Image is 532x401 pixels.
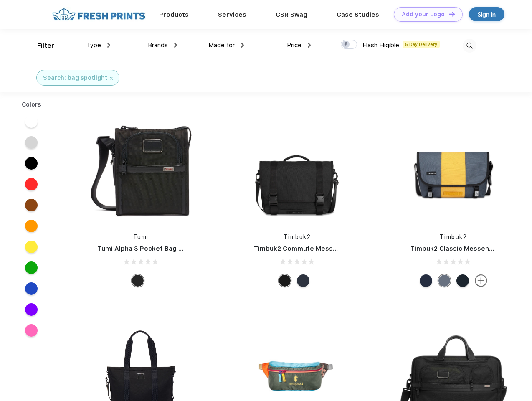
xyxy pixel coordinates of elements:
div: Eco Nautical [420,274,432,287]
div: Colors [15,100,48,109]
a: Timbuk2 Classic Messenger Bag [410,245,514,252]
a: Timbuk2 [284,233,311,240]
a: Timbuk2 [440,233,467,240]
span: Price [287,41,301,49]
a: Timbuk2 Commute Messenger Bag [254,245,366,252]
span: Flash Eligible [362,41,399,49]
img: fo%20logo%202.webp [50,7,148,22]
img: dropdown.png [308,43,311,48]
div: Search: bag spotlight [43,74,107,82]
div: Black [132,274,144,287]
div: Eco Monsoon [456,274,469,287]
div: Filter [37,41,54,51]
a: Tumi Alpha 3 Pocket Bag Small [98,245,195,252]
img: dropdown.png [241,43,244,48]
a: Sign in [469,7,504,21]
span: 5 Day Delivery [403,41,440,48]
img: dropdown.png [107,43,110,48]
div: Eco Nautical [297,274,309,287]
img: desktop_search.svg [463,39,476,53]
img: func=resize&h=266 [241,113,352,224]
a: Products [159,11,189,18]
a: Tumi [133,233,149,240]
img: more.svg [475,274,487,287]
img: dropdown.png [174,43,177,48]
span: Made for [208,41,235,49]
div: Eco Black [279,274,291,287]
span: Type [86,41,101,49]
img: func=resize&h=266 [85,113,196,224]
span: Brands [148,41,168,49]
div: Eco Lightbeam [438,274,451,287]
img: func=resize&h=266 [398,113,509,224]
img: DT [449,12,455,16]
div: Sign in [478,10,496,19]
div: Add your Logo [402,11,445,18]
img: filter_cancel.svg [110,77,113,80]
